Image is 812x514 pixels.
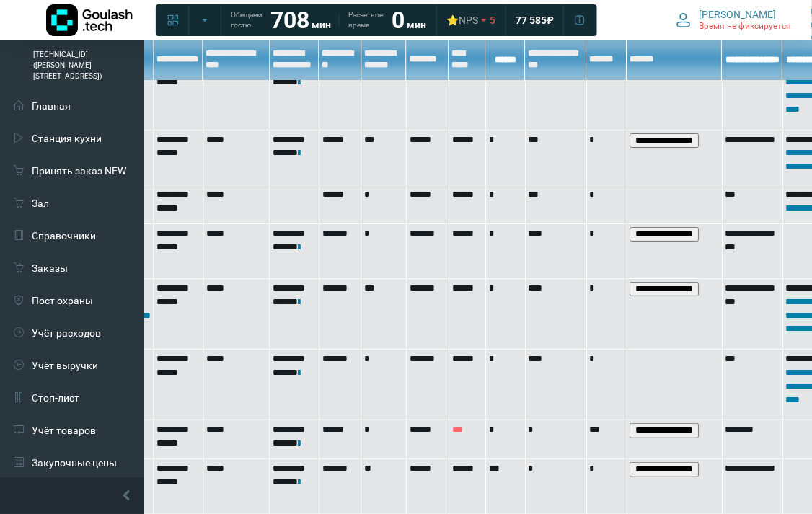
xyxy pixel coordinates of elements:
[459,14,478,26] span: NPS
[516,14,547,27] span: 77 585
[700,8,777,21] span: [PERSON_NAME]
[446,14,478,27] div: ⭐
[231,10,262,30] span: Обещаем гостю
[270,6,309,34] strong: 708
[547,14,554,27] span: ₽
[46,4,133,36] img: Логотип компании Goulash.tech
[507,7,562,33] a: 77 585 ₽
[700,21,792,32] span: Время не фиксируется
[312,19,331,30] span: мин
[668,5,800,35] button: [PERSON_NAME] Время не фиксируется
[222,7,435,33] a: Обещаем гостю 708 мин Расчетное время 0 мин
[438,7,504,33] a: ⭐NPS 5
[407,19,426,30] span: мин
[348,10,383,30] span: Расчетное время
[392,6,405,34] strong: 0
[490,14,495,27] span: 5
